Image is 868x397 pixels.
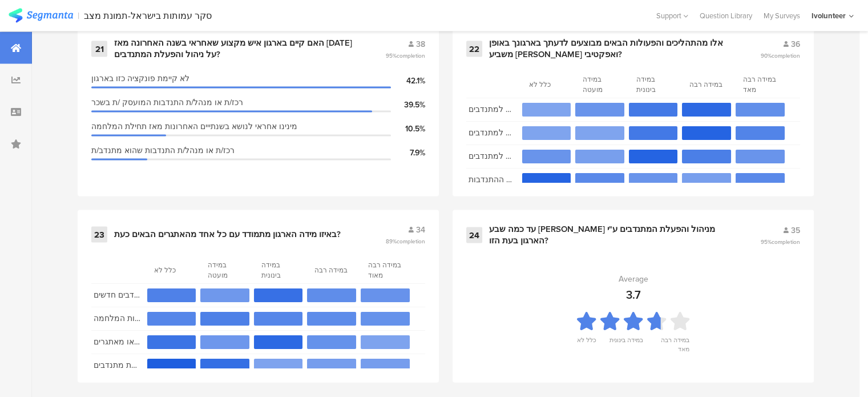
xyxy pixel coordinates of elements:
[466,227,482,243] div: 24
[761,238,800,246] span: 95%
[736,150,785,163] section: 13.9%
[772,238,800,246] span: completion
[682,103,731,117] section: 36.1%
[154,265,188,275] section: כלל לא
[307,288,356,302] section: 17.6%
[314,265,349,275] section: במידה רבה
[575,150,624,163] section: 8.3%
[772,51,800,60] span: completion
[522,150,571,163] section: 13.9%
[307,312,356,326] section: 18.2%
[307,359,356,372] section: 9.1%
[386,51,425,60] span: 95%
[629,173,678,187] section: 13.9%
[91,73,189,85] span: לא קיימת פונקציה כזו בארגון
[626,286,641,303] div: 3.7
[254,288,303,302] section: 32.4%
[469,173,516,187] section: שימוש במערכת טכנולוגית לניהול מערך ההתנדבות
[636,74,671,95] section: במידה בינונית
[694,10,758,21] a: Question Library
[575,103,624,117] section: 13.9%
[522,173,571,187] section: 38.9%
[94,335,142,349] section: קושי בהתמודדות עם מתנדבים מורכבים ו/או מאתגרים
[489,38,733,60] div: אלו מהתהליכים והפעולות הבאים מבוצעים לדעתך בארגונך באופן משביע [PERSON_NAME] ואפקטיבי?
[386,237,425,246] span: 89%
[94,359,142,372] section: היעדר/חוסר ידע/כישורים בניהול והפעלת מתנדבים
[682,173,731,187] section: 8.3%
[91,41,107,57] div: 21
[469,103,516,117] section: ניסוח הגדרת תפקיד ברורה למתנדבים
[9,9,73,23] img: segmanta logo
[577,335,596,351] div: כלל לא
[84,10,212,21] div: סקר עמותות בישראל-תמונת מצב
[114,229,341,240] div: באיזו מידה הארגון מתמודד עם כל אחד מהאתגרים הבאים כעת?
[689,79,724,90] section: במידה רבה
[254,312,303,326] section: 21.2%
[397,51,425,60] span: completion
[682,126,731,140] section: 38.9%
[609,335,643,351] div: במידה בינונית
[656,335,689,351] div: במידה רבה מאד
[466,41,482,57] div: 22
[736,126,785,140] section: 22.2%
[583,74,617,95] section: במידה מועטה
[200,288,249,302] section: 11.8%
[469,126,516,140] section: אוריינטציה והכשרה למתנדבים
[529,79,563,90] section: כלל לא
[147,335,196,349] section: 30.3%
[629,126,678,140] section: 27.8%
[791,224,800,236] span: 35
[761,51,800,60] span: 90%
[91,145,235,157] span: רכז/ת או מנהל/ת התנדבות שהוא מתנדב/ת
[91,97,243,109] span: רכז/ת או מנהל/ת התנדבות המועסק /ת בשכר
[682,150,731,163] section: 25.0%
[575,126,624,140] section: 5.6%
[200,359,249,372] section: 33.3%
[791,38,800,50] span: 36
[391,99,425,111] div: 39.5%
[522,126,571,140] section: 5.6%
[78,9,79,22] div: |
[91,227,107,243] div: 23
[361,335,410,349] section: 6.1%
[208,260,242,280] section: במידה מועטה
[91,121,297,133] span: מינינו אחראי לנושא בשנתייים האחרונות מאז תחילת המלחמה
[368,260,402,280] section: במידה רבה מאוד
[94,312,142,326] section: קושי בשימור המתנדבים הקיימים לאורך זמן, עם התארכות המלחמה
[656,7,688,25] div: Support
[758,10,806,21] a: My Surveys
[743,74,777,95] section: במידה רבה מאד
[629,150,678,163] section: 38.9%
[736,103,785,117] section: 16.7%
[147,359,196,372] section: 42.4%
[114,38,358,60] div: האם קיים בארגון איש מקצוע שאחראי בשנה האחרונה מאז [DATE] על ניהול והפעלת המתנדבים?
[261,260,296,280] section: במידה בינונית
[361,288,410,302] section: 14.7%
[397,237,425,246] span: completion
[254,359,303,372] section: 6.1%
[391,75,425,87] div: 42.1%
[147,288,196,302] section: 23.5%
[416,38,425,50] span: 38
[489,224,733,246] div: עד כמה שבע [PERSON_NAME] מניהול והפעלת המתנדבים ע"י הארגון בעת הזו?
[619,273,648,285] div: Average
[736,173,785,187] section: 19.4%
[391,123,425,135] div: 10.5%
[812,10,846,21] div: Ivolunteer
[254,335,303,349] section: 36.4%
[307,335,356,349] section: 15.2%
[629,103,678,117] section: 27.8%
[416,224,425,236] span: 34
[361,359,410,372] section: 9.1%
[469,150,516,163] section: הוקרה ותגמולים למתנדבים
[575,173,624,187] section: 19.4%
[94,288,142,302] section: קושי בגיוס מתנדבים חדשים
[361,312,410,326] section: 15.2%
[200,335,249,349] section: 12.1%
[200,312,249,326] section: 24.2%
[147,312,196,326] section: 21.2%
[522,103,571,117] section: 5.6%
[391,147,425,159] div: 7.9%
